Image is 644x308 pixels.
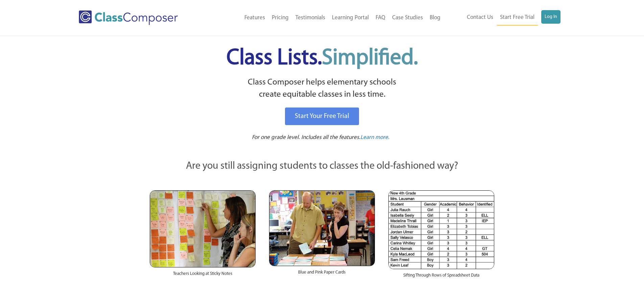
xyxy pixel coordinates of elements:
a: Pricing [268,10,292,25]
div: Teachers Looking at Sticky Notes [150,267,256,284]
img: Teachers Looking at Sticky Notes [150,190,256,267]
a: Learning Portal [329,10,372,25]
a: Testimonials [292,10,329,25]
img: Spreadsheets [388,190,494,269]
span: Start Your Free Trial [295,113,349,120]
img: Blue and Pink Paper Cards [269,190,375,266]
nav: Header Menu [206,10,444,25]
a: Log In [541,10,560,24]
a: Features [241,10,268,25]
p: Are you still assigning students to classes the old-fashioned way? [150,159,495,174]
img: Class Composer [79,10,178,25]
span: Simplified. [322,47,418,69]
a: Case Studies [389,10,426,25]
a: Start Your Free Trial [285,108,359,125]
a: Blog [426,10,444,25]
div: Sifting Through Rows of Spreadsheet Data [388,269,494,285]
nav: Header Menu [444,10,560,25]
span: For one grade level. Includes all the features. [252,135,360,140]
span: Learn more. [360,135,389,140]
a: Contact Us [463,10,497,25]
span: Class Lists. [226,47,418,69]
a: Start Free Trial [497,10,538,25]
a: FAQ [372,10,389,25]
a: Learn more. [360,134,389,142]
p: Class Composer helps elementary schools create equitable classes in less time. [149,76,496,101]
div: Blue and Pink Paper Cards [269,266,375,282]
